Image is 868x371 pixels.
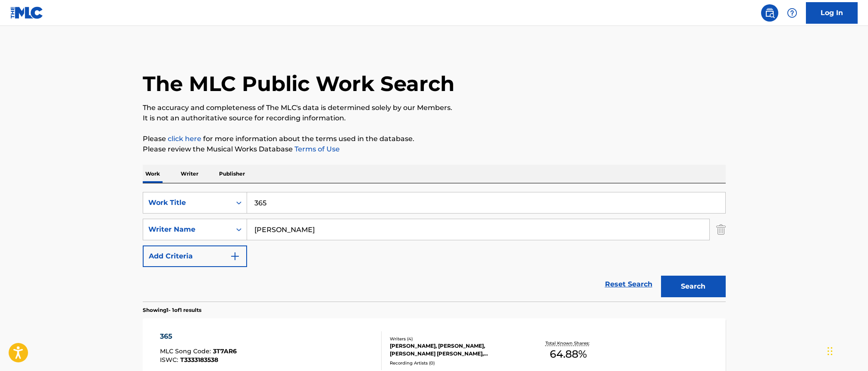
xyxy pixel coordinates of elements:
p: Writer [178,165,201,183]
img: 9d2ae6d4665cec9f34b9.svg [230,251,240,261]
a: Reset Search [601,275,657,294]
button: Search [661,276,726,297]
span: ISWC : [160,356,180,364]
iframe: Chat Widget [825,330,868,371]
button: Add Criteria [143,245,247,267]
div: Writer Name [148,224,226,235]
form: Search Form [143,192,726,302]
img: Delete Criterion [716,219,726,240]
img: search [765,8,775,18]
span: 3T7AR6 [213,347,237,355]
div: Writers ( 4 ) [390,336,520,342]
p: Please review the Musical Works Database [143,144,726,154]
img: MLC Logo [10,6,44,19]
div: Drag [827,338,833,364]
a: Terms of Use [293,145,340,153]
p: Total Known Shares: [545,340,592,346]
p: It is not an authoritative source for recording information. [143,113,726,123]
a: Public Search [761,4,778,22]
p: The accuracy and completeness of The MLC's data is determined solely by our Members. [143,103,726,113]
div: Work Title [148,198,226,208]
a: click here [168,135,201,143]
p: Publisher [216,165,248,183]
p: Work [143,165,163,183]
div: 365 [160,331,237,342]
p: Please for more information about the terms used in the database. [143,134,726,144]
img: help [787,8,797,18]
div: [PERSON_NAME], [PERSON_NAME], [PERSON_NAME] [PERSON_NAME], [PERSON_NAME] [PERSON_NAME] [390,342,520,358]
span: MLC Song Code : [160,347,213,355]
div: Help [783,4,801,22]
span: T3333183538 [180,356,218,364]
span: 64.88 % [550,346,587,362]
div: Recording Artists ( 0 ) [390,360,520,366]
h1: The MLC Public Work Search [143,71,454,97]
p: Showing 1 - 1 of 1 results [143,306,201,314]
a: Log In [806,2,858,24]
